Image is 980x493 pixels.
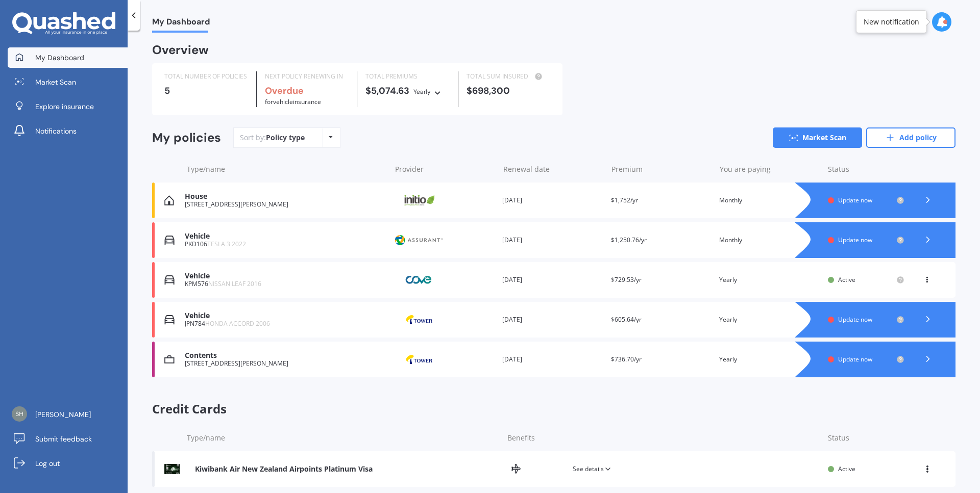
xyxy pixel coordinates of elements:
[502,354,603,365] div: [DATE]
[195,464,373,474] div: Kiwibank Air New Zealand Airpoints Platinum Visa
[719,195,820,205] div: Monthly
[467,86,550,96] div: $698,300
[719,315,820,325] div: Yearly
[164,71,248,82] div: TOTAL NUMBER OF POLICIES
[611,355,642,364] span: $736.70/yr
[12,406,27,422] img: a6983d8a90f604e02af6dfdc0243e581
[611,275,642,284] span: $729.53/yr
[720,164,820,174] div: You are paying
[838,236,872,244] span: Update now
[164,275,175,285] img: Vehicle
[35,409,91,420] span: [PERSON_NAME]
[864,17,919,27] div: New notification
[164,464,180,474] img: Kiwibank Air New Zealand Airpoints Platinum Visa
[164,86,248,96] div: 5
[265,97,321,106] span: for Vehicle insurance
[502,235,603,245] div: [DATE]
[394,270,445,290] img: Cove
[394,310,445,329] img: Tower
[502,275,603,285] div: [DATE]
[187,433,499,443] div: Type/name
[838,275,855,284] span: Active
[611,164,712,174] div: Premium
[8,429,128,449] a: Submit feedback
[838,196,872,204] span: Update now
[240,133,305,143] div: Sort by:
[719,275,820,285] div: Yearly
[208,279,261,288] span: NISSAN LEAF 2016
[773,127,862,148] a: Market Scan
[185,192,385,201] div: House
[394,191,445,210] img: Initio
[187,164,387,174] div: Type/name
[35,434,92,444] span: Submit feedback
[185,201,385,208] div: [STREET_ADDRESS][PERSON_NAME]
[838,355,872,364] span: Update now
[502,315,603,325] div: [DATE]
[394,230,445,250] img: Protecta
[185,360,385,367] div: [STREET_ADDRESS][PERSON_NAME]
[467,71,550,82] div: TOTAL SUM INSURED
[611,196,638,204] span: $1,752/yr
[185,280,385,288] div: KPM576
[838,464,855,473] span: Active
[185,320,385,327] div: JPN784
[365,86,449,97] div: $5,074.63
[265,71,349,82] div: NEXT POLICY RENEWING IN
[185,312,385,320] div: Vehicle
[8,404,128,425] a: [PERSON_NAME]
[8,121,128,141] a: Notifications
[35,53,84,63] span: My Dashboard
[152,131,221,145] div: My policies
[265,85,304,97] b: Overdue
[164,195,174,205] img: House
[502,195,603,205] div: [DATE]
[152,17,210,31] span: My Dashboard
[719,354,820,365] div: Yearly
[8,72,128,92] a: Market Scan
[185,351,385,360] div: Contents
[35,126,77,136] span: Notifications
[828,433,904,443] div: Status
[611,236,647,244] span: $1,250.76/yr
[866,127,955,148] a: Add policy
[573,464,612,474] span: See details
[828,164,904,174] div: Status
[507,433,820,443] div: Benefits
[8,96,128,117] a: Explore insurance
[8,453,128,474] a: Log out
[164,235,175,245] img: Vehicle
[185,232,385,241] div: Vehicle
[185,272,385,280] div: Vehicle
[35,101,94,112] span: Explore insurance
[719,235,820,245] div: Monthly
[152,45,209,55] div: Overview
[164,354,175,365] img: Contents
[8,47,128,68] a: My Dashboard
[185,241,385,248] div: PKD106
[164,315,175,325] img: Vehicle
[503,164,603,174] div: Renewal date
[413,87,431,97] div: Yearly
[35,77,76,87] span: Market Scan
[207,240,246,248] span: TESLA 3 2022
[611,315,642,324] span: $605.64/yr
[365,71,449,82] div: TOTAL PREMIUMS
[838,315,872,324] span: Update now
[395,164,495,174] div: Provider
[152,402,955,417] span: Credit Cards
[266,133,305,143] div: Policy type
[35,458,60,469] span: Log out
[394,350,445,369] img: Tower
[205,319,270,328] span: HONDA ACCORD 2006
